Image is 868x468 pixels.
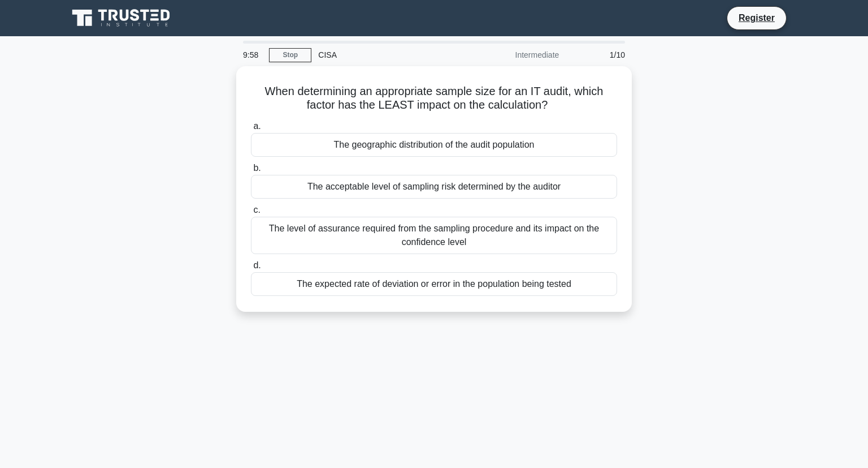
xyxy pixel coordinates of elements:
span: b. [253,163,261,173]
div: Intermediate [467,44,566,66]
div: The level of assurance required from the sampling procedure and its impact on the confidence level [251,217,617,254]
span: a. [253,121,261,131]
div: The expected rate of deviation or error in the population being tested [251,272,617,296]
div: The acceptable level of sampling risk determined by the auditor [251,175,617,199]
div: CISA [311,44,467,66]
a: Stop [269,48,311,62]
span: d. [253,260,261,270]
h5: When determining an appropriate sample size for an IT audit, which factor has the LEAST impact on... [250,84,618,113]
div: 9:58 [236,44,269,66]
span: c. [253,205,260,214]
a: Register [732,11,782,25]
div: 1/10 [566,44,632,66]
div: The geographic distribution of the audit population [251,133,617,157]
